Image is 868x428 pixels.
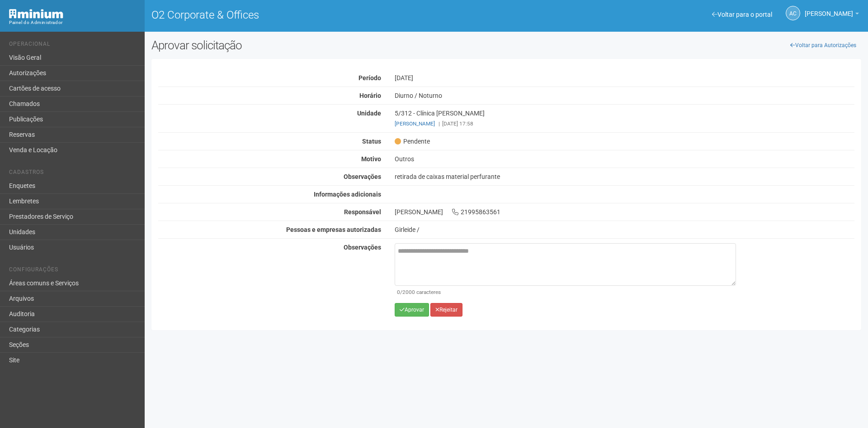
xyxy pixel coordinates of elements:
[286,226,381,233] strong: Pessoas e empresas autorizadas
[9,41,138,50] li: Operacional
[359,92,381,99] strong: Horário
[388,208,861,216] div: [PERSON_NAME] 21995863561
[9,266,138,276] li: Configurações
[357,110,381,117] strong: Unidade
[151,9,500,21] h1: O2 Corporate & Offices
[805,1,853,17] span: Ana Carla de Carvalho Silva
[805,11,859,19] a: [PERSON_NAME]
[9,19,138,27] div: Painel do Administrador
[359,74,381,82] strong: Período
[388,173,861,181] div: retirada de caixas material perfurante
[397,289,400,295] span: 0
[9,169,138,178] li: Cadastros
[344,173,381,180] strong: Observações
[786,6,800,20] a: AC
[395,120,435,127] a: [PERSON_NAME]
[395,226,854,234] div: Girleide /
[314,191,381,198] strong: Informações adicionais
[362,138,381,145] strong: Status
[388,91,861,100] div: Diurno / Noturno
[430,303,462,317] button: Rejeitar
[712,11,772,18] a: Voltar para o portal
[388,74,861,82] div: [DATE]
[344,208,381,216] strong: Responsável
[344,244,381,251] strong: Observações
[151,38,500,52] h2: Aprovar solicitação
[388,109,861,128] div: 5/312 - Clínica [PERSON_NAME]
[785,38,861,52] a: Voltar para Autorizações
[395,303,429,317] button: Aprovar
[361,155,381,163] strong: Motivo
[9,9,63,19] img: Minium
[388,155,861,163] div: Outros
[397,288,734,296] div: /2000 caracteres
[395,120,854,128] div: [DATE] 17:58
[439,120,440,127] span: |
[395,137,430,145] span: Pendente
